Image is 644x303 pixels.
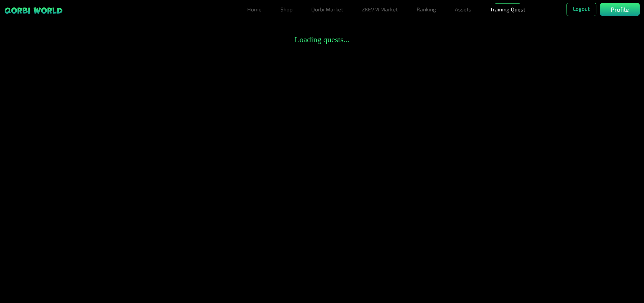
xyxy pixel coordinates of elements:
[452,3,474,16] a: Assets
[611,5,629,14] p: Profile
[278,3,295,16] a: Shop
[566,3,596,16] button: Logout
[359,3,400,16] a: ZKEVM Market
[4,7,63,14] img: sticky brand-logo
[309,3,346,16] a: Qorbi Market
[414,3,439,16] a: Ranking
[245,3,264,16] a: Home
[487,3,528,16] a: Training Quest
